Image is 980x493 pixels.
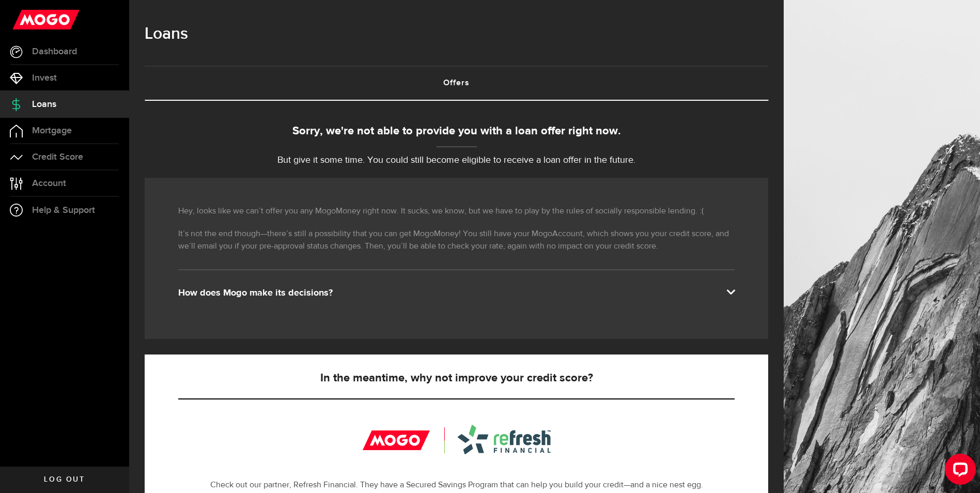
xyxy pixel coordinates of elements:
[32,126,72,135] span: Mortgage
[178,228,735,253] p: It’s not the end though—there’s still a possibility that you can get MogoMoney! You still have yo...
[178,479,735,491] p: Check out our partner, Refresh Financial. They have a Secured Savings Program that can help you b...
[178,205,735,218] p: Hey, looks like we can’t offer you any MogoMoney right now. It sucks, we know, but we have to pla...
[44,476,85,483] span: Log out
[145,123,768,140] div: Sorry, we're not able to provide you with a loan offer right now.
[32,152,83,162] span: Credit Score
[32,179,66,188] span: Account
[178,287,735,299] div: How does Mogo make its decisions?
[178,372,735,384] h5: In the meantime, why not improve your credit score?
[32,206,95,215] span: Help & Support
[32,100,56,109] span: Loans
[937,450,980,493] iframe: LiveChat chat widget
[145,153,768,167] p: But give it some time. You could still become eligible to receive a loan offer in the future.
[145,67,768,100] a: Offers
[145,21,768,48] h1: Loans
[32,73,57,83] span: Invest
[32,47,77,56] span: Dashboard
[145,66,768,101] ul: Tabs Navigation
